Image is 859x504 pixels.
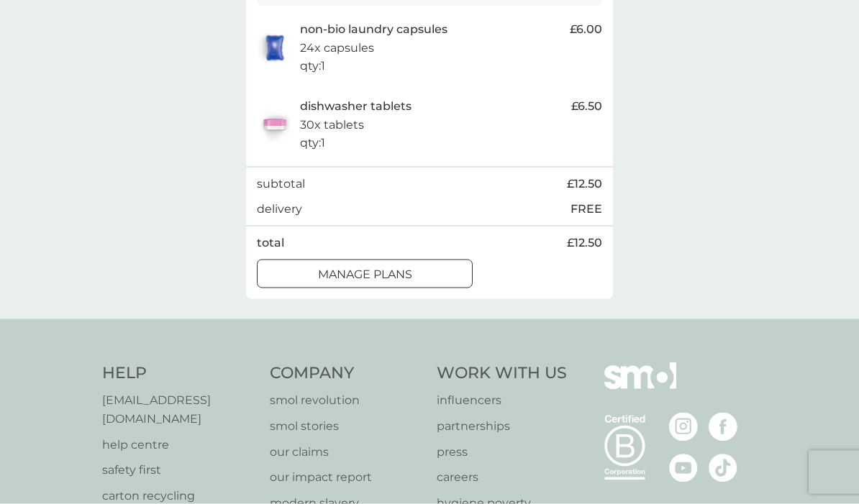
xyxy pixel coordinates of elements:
[604,362,676,411] img: smol
[570,20,602,39] span: £6.00
[257,175,305,193] p: subtotal
[709,454,737,482] img: visit the smol Tiktok page
[257,234,284,252] p: total
[669,413,698,441] img: visit the smol Instagram page
[300,97,412,116] p: dishwasher tablets
[300,57,325,75] p: qty : 1
[437,417,567,436] a: partnerships
[270,417,423,436] a: smol stories
[102,436,255,454] a: help centre
[567,234,602,252] span: £12.50
[102,461,255,480] a: safety first
[567,175,602,193] span: £12.50
[571,200,602,219] p: FREE
[270,468,423,487] a: our impact report
[300,20,447,39] p: non-bio laundry capsules
[300,39,374,58] p: 24x capsules
[437,391,567,410] a: influencers
[102,362,255,385] h4: Help
[437,362,567,385] h4: Work With Us
[257,200,302,219] p: delivery
[270,391,423,410] a: smol revolution
[300,116,364,134] p: 30x tablets
[437,443,567,462] a: press
[102,391,255,428] a: [EMAIL_ADDRESS][DOMAIN_NAME]
[571,97,602,116] span: £6.50
[318,265,412,284] p: manage plans
[669,454,698,482] img: visit the smol Youtube page
[270,362,423,385] h4: Company
[709,413,737,441] img: visit the smol Facebook page
[437,468,567,487] a: careers
[270,443,423,462] a: our claims
[300,134,325,152] p: qty : 1
[257,260,473,288] button: manage plans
